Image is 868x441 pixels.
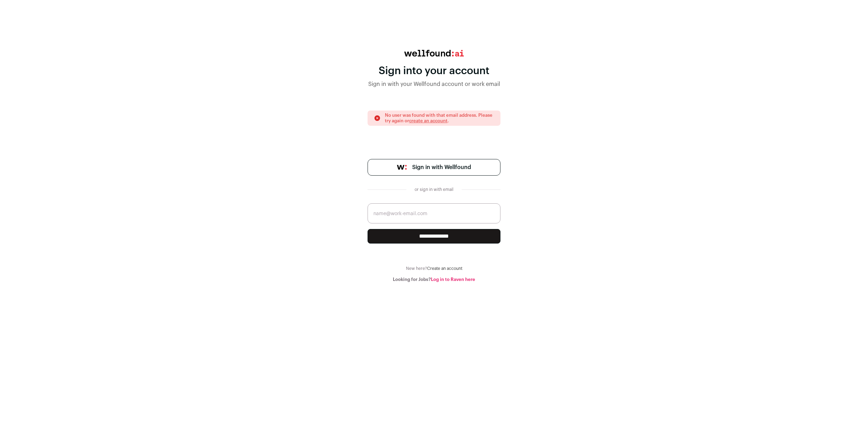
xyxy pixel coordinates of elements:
a: Create an account [427,266,462,271]
div: Looking for Jobs? [368,277,500,282]
div: Sign in with your Wellfound account or work email [368,80,500,88]
div: New here? [368,266,500,271]
p: No user was found with that email address. Please try again or . [385,113,494,124]
span: Sign in with Wellfound [412,163,471,171]
a: create an account [409,118,447,123]
div: or sign in with email [412,187,456,192]
img: wellfound:ai [404,50,464,56]
a: Log in to Raven here [431,277,475,282]
div: Sign into your account [368,65,500,77]
a: Sign in with Wellfound [368,159,500,176]
input: name@work-email.com [368,203,500,223]
img: wellfound-symbol-flush-black-fb3c872781a75f747ccb3a119075da62bfe97bd399995f84a933054e44a575c4.png [397,165,407,170]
